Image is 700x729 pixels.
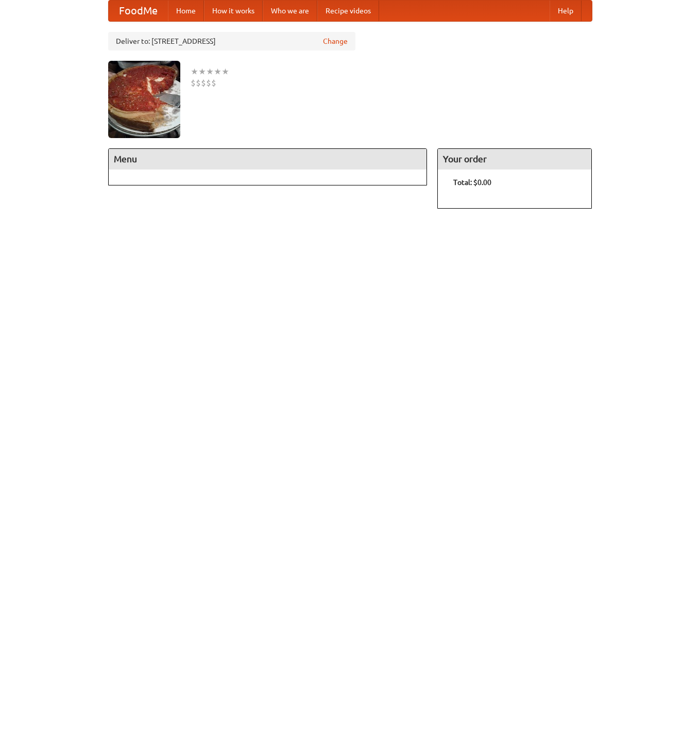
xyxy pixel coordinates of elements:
a: How it works [204,1,263,21]
div: Deliver to: [STREET_ADDRESS] [108,32,355,50]
li: $ [196,77,201,89]
a: FoodMe [109,1,168,21]
li: ★ [221,66,229,77]
li: ★ [206,66,214,77]
h4: Menu [109,149,427,169]
img: angular.jpg [108,61,180,138]
a: Home [168,1,204,21]
li: ★ [214,66,221,77]
a: Recipe videos [317,1,379,21]
b: Total: $0.00 [453,178,491,187]
a: Help [550,1,582,21]
li: $ [211,77,216,89]
a: Who we are [263,1,317,21]
a: Change [323,36,348,46]
h4: Your order [438,149,591,169]
li: ★ [198,66,206,77]
li: $ [201,77,206,89]
li: $ [206,77,211,89]
li: $ [191,77,196,89]
li: ★ [191,66,198,77]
